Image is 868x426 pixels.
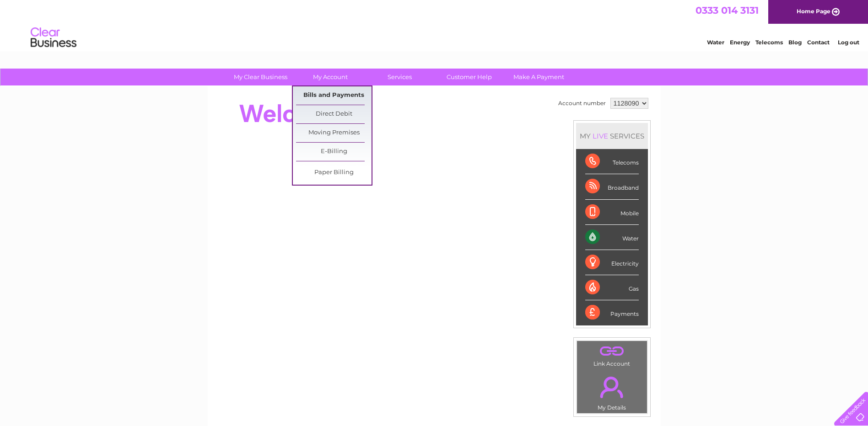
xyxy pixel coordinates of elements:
[296,124,372,142] a: Moving Premises
[218,5,651,44] div: Clear Business is a trading name of Verastar Limited (registered in [GEOGRAPHIC_DATA] No. 3667643...
[585,200,639,225] div: Mobile
[577,369,647,414] td: My Details
[296,143,372,161] a: E-Billing
[296,164,372,182] a: Paper Billing
[755,39,783,46] a: Telecoms
[838,39,859,46] a: Log out
[296,86,372,105] a: Bills and Payments
[292,69,368,85] a: My Account
[577,341,647,369] td: Link Account
[362,69,437,85] a: Services
[431,69,507,85] a: Customer Help
[585,174,639,199] div: Broadband
[585,300,639,325] div: Payments
[579,371,645,403] a: .
[579,343,645,359] a: .
[501,69,577,85] a: Make A Payment
[30,24,77,52] img: logo.png
[576,123,648,149] div: MY SERVICES
[223,69,298,85] a: My Clear Business
[585,250,639,275] div: Electricity
[296,105,372,123] a: Direct Debit
[695,5,759,16] a: 0333 014 3131
[556,96,608,111] td: Account number
[585,225,639,250] div: Water
[788,39,802,46] a: Blog
[585,149,639,174] div: Telecoms
[707,39,724,46] a: Water
[807,39,830,46] a: Contact
[585,275,639,300] div: Gas
[730,39,750,46] a: Energy
[591,132,610,140] div: LIVE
